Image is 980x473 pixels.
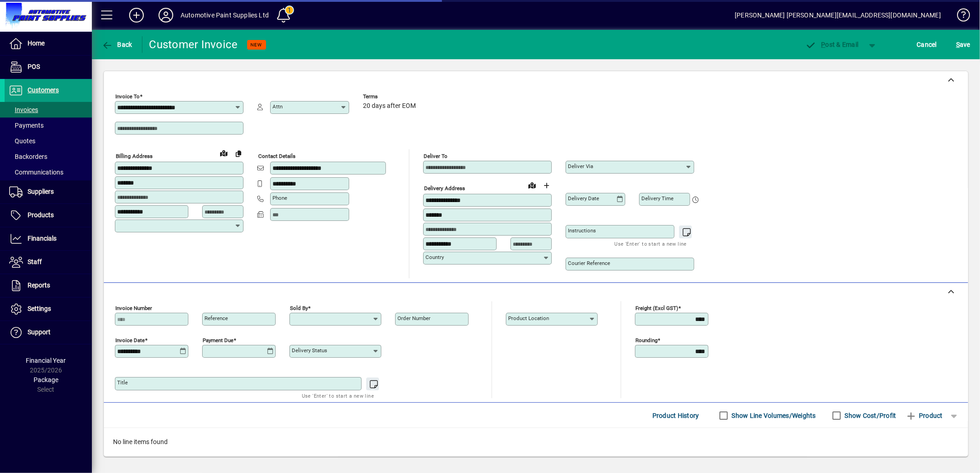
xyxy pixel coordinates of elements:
span: Reports [28,282,50,289]
mat-label: Country [425,254,444,260]
mat-label: Payment due [203,337,233,343]
button: Copy to Delivery address [231,146,246,161]
button: Post & Email [801,36,863,53]
button: Cancel [915,36,940,53]
span: Cancel [917,37,937,52]
span: Customers [28,86,59,94]
div: Customer Invoice [149,37,238,52]
span: NEW [251,42,262,48]
a: Support [5,321,92,344]
mat-label: Title [117,379,128,386]
a: Quotes [5,133,92,149]
button: Back [99,36,135,53]
mat-label: Delivery date [568,195,599,202]
a: View on map [525,178,539,192]
span: ost & Email [805,41,859,48]
mat-label: Delivery time [641,195,674,202]
button: Profile [151,7,181,23]
span: Financial Year [26,357,66,364]
a: Communications [5,164,92,180]
a: View on map [216,146,231,160]
span: Home [28,39,45,47]
a: Invoices [5,102,92,118]
a: Staff [5,251,92,274]
button: Save [954,36,973,53]
button: Add [122,7,151,23]
a: Knowledge Base [950,2,969,32]
span: 20 days after EOM [363,102,416,110]
mat-label: Sold by [290,305,308,311]
mat-label: Deliver To [424,153,448,159]
app-page-header-button: Back [92,36,142,53]
span: Support [28,328,51,336]
button: Choose address [539,178,554,193]
div: [PERSON_NAME] [PERSON_NAME][EMAIL_ADDRESS][DOMAIN_NAME] [735,8,941,23]
mat-label: Product location [508,315,549,321]
mat-label: Attn [272,103,283,110]
mat-hint: Use 'Enter' to start a new line [615,238,687,249]
label: Show Line Volumes/Weights [730,411,816,420]
mat-label: Phone [272,195,287,201]
mat-label: Deliver via [568,163,593,169]
mat-label: Rounding [635,337,657,343]
mat-label: Order number [397,315,431,321]
a: POS [5,56,92,79]
span: POS [28,63,40,70]
span: Terms [363,94,418,100]
a: Backorders [5,149,92,164]
mat-hint: Use 'Enter' to start a new line [302,390,374,401]
mat-label: Invoice To [115,93,140,100]
span: Products [28,211,54,219]
span: Product [906,408,943,423]
span: Staff [28,258,42,265]
span: ave [956,37,970,52]
span: S [956,41,960,48]
span: Backorders [9,153,47,160]
span: Invoices [9,106,38,113]
a: Products [5,204,92,227]
a: Payments [5,118,92,133]
a: Reports [5,274,92,297]
a: Home [5,32,92,55]
mat-label: Freight (excl GST) [635,305,678,311]
a: Financials [5,227,92,250]
label: Show Cost/Profit [843,411,896,420]
span: Payments [9,122,44,129]
mat-label: Reference [204,315,228,321]
span: Financials [28,235,57,242]
span: P [821,41,826,48]
div: No line items found [104,428,968,456]
div: Automotive Paint Supplies Ltd [181,8,269,23]
span: Product History [652,408,699,423]
mat-label: Instructions [568,227,596,234]
span: Settings [28,305,51,312]
span: Suppliers [28,188,54,195]
span: Package [34,376,58,383]
mat-label: Courier Reference [568,260,610,266]
mat-label: Invoice date [115,337,145,343]
span: Quotes [9,137,35,145]
mat-label: Invoice number [115,305,152,311]
span: Back [102,41,132,48]
a: Suppliers [5,180,92,203]
mat-label: Delivery status [292,347,327,354]
a: Settings [5,298,92,321]
span: Communications [9,169,63,176]
button: Product [901,407,947,424]
button: Product History [649,407,703,424]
